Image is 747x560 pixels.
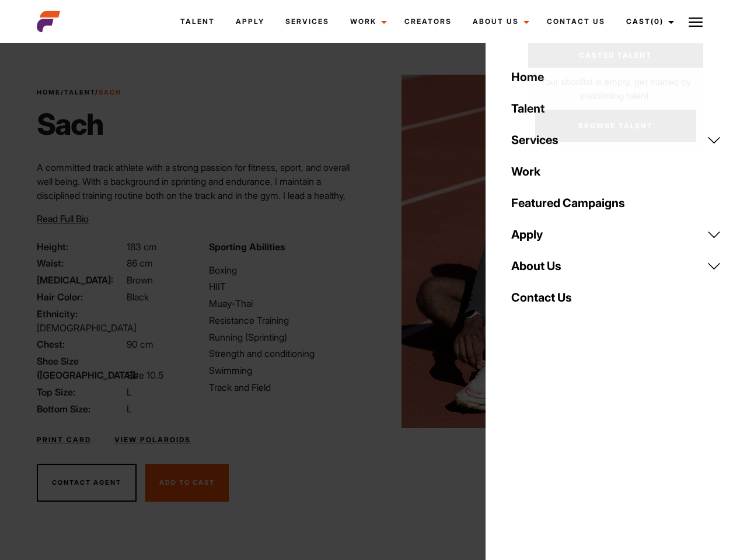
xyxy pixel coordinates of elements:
[37,87,121,97] span: / /
[37,107,121,142] h1: Sach
[37,322,137,334] span: [DEMOGRAPHIC_DATA]
[37,307,124,321] span: Ethnicity:
[462,6,536,37] a: About Us
[651,17,664,26] span: (0)
[170,6,225,37] a: Talent
[689,15,703,29] img: Burger icon
[37,290,124,304] span: Hair Color:
[504,250,728,282] a: About Us
[37,402,124,416] span: Bottom Size:
[616,6,681,37] a: Cast(0)
[127,369,163,381] span: Size 10.5
[209,380,366,394] li: Track and Field
[528,43,703,68] a: Casted Talent
[528,68,703,103] p: Your shortlist is empty, get started by shortlisting talent.
[209,296,366,310] li: Muay-Thai
[37,256,124,270] span: Waist:
[37,337,124,351] span: Chest:
[64,88,95,96] a: Talent
[209,330,366,344] li: Running (Sprinting)
[37,212,89,226] button: Read Full Bio
[159,478,215,487] span: Add To Cast
[504,187,728,219] a: Featured Campaigns
[127,291,149,303] span: Black
[37,273,124,287] span: [MEDICAL_DATA]:
[37,435,91,445] a: Print Card
[209,313,366,327] li: Resistance Training
[99,88,121,96] strong: Sach
[275,6,340,37] a: Services
[504,156,728,187] a: Work
[209,263,366,277] li: Boxing
[209,241,285,253] strong: Sporting Abilities
[536,6,616,37] a: Contact Us
[340,6,394,37] a: Work
[504,282,728,313] a: Contact Us
[37,240,124,254] span: Height:
[209,346,366,360] li: Strength and conditioning
[394,6,462,37] a: Creators
[127,386,132,398] span: L
[504,124,728,156] a: Services
[37,213,89,225] span: Read Full Bio
[145,464,229,502] button: Add To Cast
[37,160,366,230] p: A committed track athlete with a strong passion for fitness, sport, and overall well being. With ...
[114,435,191,445] a: View Polaroids
[37,464,137,502] button: Contact Agent
[127,403,132,415] span: L
[127,257,153,269] span: 86 cm
[37,354,124,382] span: Shoe Size ([GEOGRAPHIC_DATA]):
[209,279,366,293] li: HIIT
[504,61,728,93] a: Home
[504,93,728,124] a: Talent
[225,6,275,37] a: Apply
[127,338,153,350] span: 90 cm
[37,10,60,33] img: cropped-aefm-brand-fav-22-square.png
[127,241,157,253] span: 183 cm
[209,363,366,377] li: Swimming
[504,219,728,250] a: Apply
[37,385,124,399] span: Top Size:
[535,110,696,142] a: Browse Talent
[127,274,153,286] span: Brown
[37,88,61,96] a: Home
